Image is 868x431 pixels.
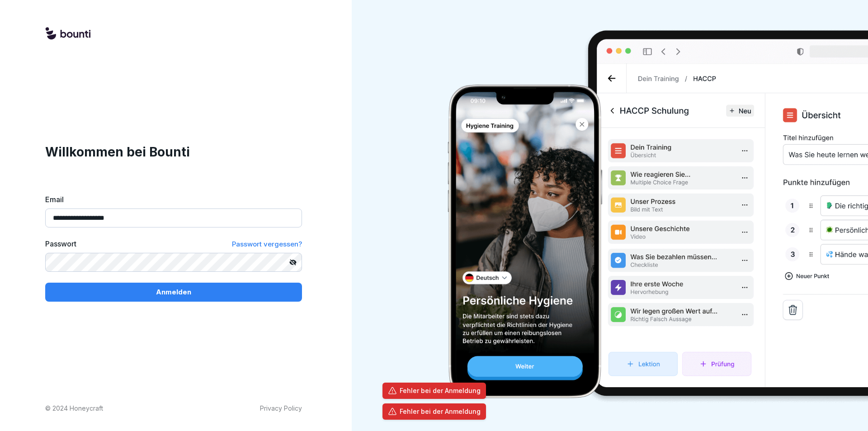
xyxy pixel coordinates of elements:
[45,194,302,205] label: Email
[156,287,191,297] p: Anmelden
[260,403,302,413] a: Privacy Policy
[232,238,302,250] a: Passwort vergessen?
[45,283,302,302] button: Anmelden
[400,407,481,416] div: Fehler bei der Anmeldung
[45,27,90,41] img: logo.svg
[45,142,302,161] h1: Willkommen bei Bounti
[45,403,103,413] p: © 2024 Honeycraft
[45,238,76,250] label: Passwort
[232,240,302,248] span: Passwort vergessen?
[400,386,481,395] div: Fehler bei der Anmeldung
